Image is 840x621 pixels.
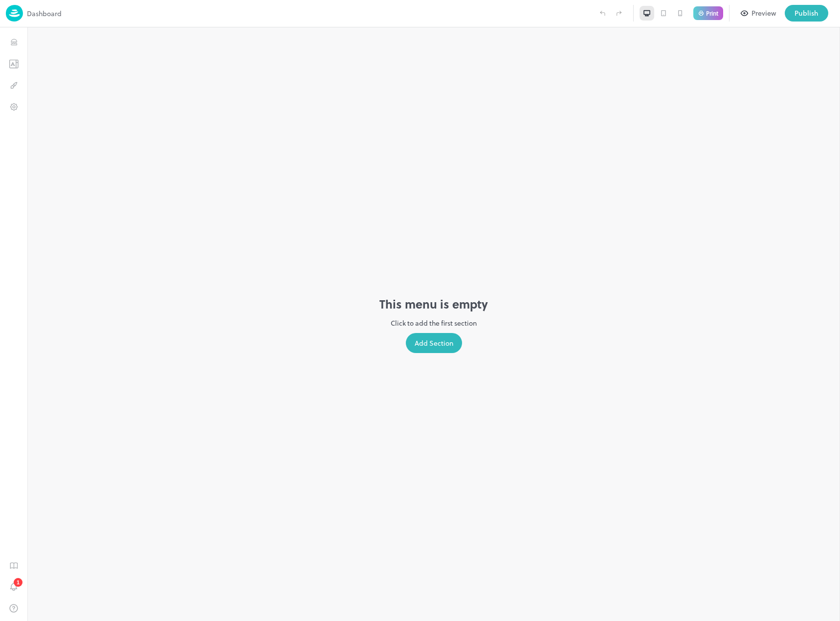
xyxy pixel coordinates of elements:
img: logo-86c26b7e.jpg [6,5,23,22]
h6: This menu is empty [379,295,488,313]
p: Dashboard [27,8,62,19]
p: Print [706,10,718,16]
p: Click to add the first section [391,318,477,328]
button: Preview [735,5,782,22]
div: Preview [752,8,776,19]
div: Publish [795,8,818,19]
button: Publish [785,5,828,22]
div: Add Section [406,333,462,353]
label: Redo (Ctrl + Y) [611,5,627,22]
label: Undo (Ctrl + Z) [594,5,611,22]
